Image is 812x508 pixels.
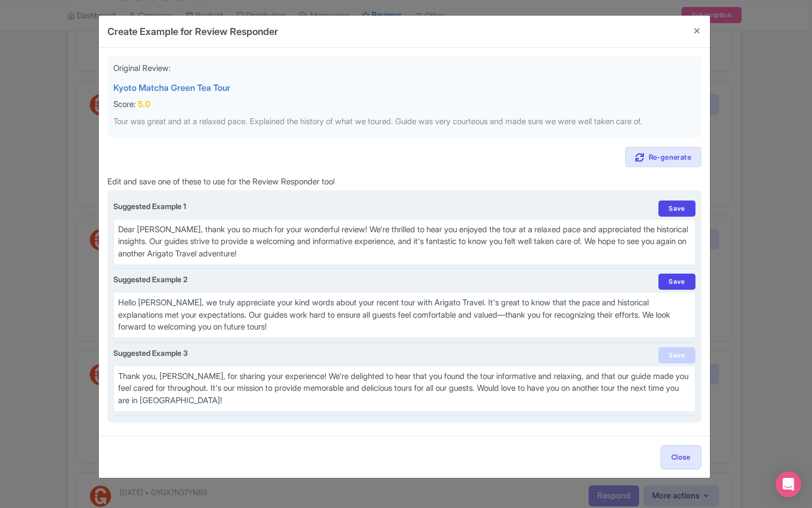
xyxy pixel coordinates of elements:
textarea: Thank you, [PERSON_NAME], for sharing your experience! We're delighted to hear that you found the... [113,366,695,412]
span: Score: [113,99,136,109]
div: Open Intercom Messenger [775,471,801,497]
h5: Kyoto Matcha Green Tea Tour [113,83,695,93]
p: Edit and save one of these to use for the Review Responder tool [107,176,701,188]
button: Close [661,445,701,469]
a: Save [658,347,695,363]
label: Suggested Example 1 [113,201,186,213]
strong: 5.0 [138,99,150,109]
a: Save [658,201,695,217]
h4: Create Example for Review Responder [107,24,278,39]
p: Tour was great and at a relaxed pace. Explained the history of what we toured. Guide was very cou... [113,116,695,128]
label: Suggested Example 3 [113,347,188,360]
textarea: Dear [PERSON_NAME], thank you so much for your wonderful review! We're thrilled to hear you enjoy... [113,219,695,265]
div: Original Review: [107,56,701,138]
a: Save [658,274,695,290]
label: Suggested Example 2 [113,274,187,287]
a: Re-generate [625,147,701,167]
textarea: Hello [PERSON_NAME], we truly appreciate your kind words about your recent tour with Arigato Trav... [113,292,695,338]
button: Close [684,16,710,46]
